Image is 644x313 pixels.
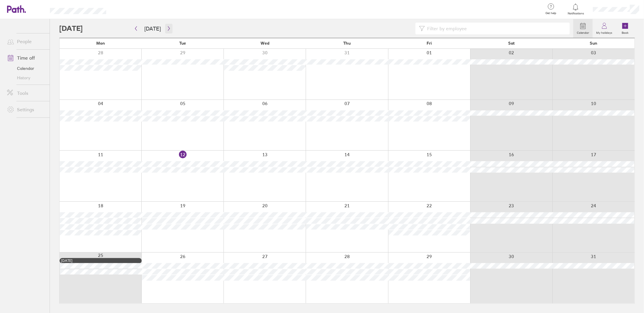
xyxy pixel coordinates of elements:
[573,19,593,38] a: Calendar
[590,41,597,46] span: Sun
[2,87,50,99] a: Tools
[593,29,616,35] label: My holidays
[616,19,635,38] a: Book
[2,52,50,64] a: Time off
[2,73,50,83] a: History
[2,36,50,47] a: People
[61,259,140,263] div: [DATE]
[508,41,515,46] span: Sat
[566,3,585,15] a: Notifications
[573,29,593,35] label: Calendar
[179,41,186,46] span: Tue
[2,104,50,115] a: Settings
[425,23,566,34] input: Filter by employee
[541,11,560,15] span: Get help
[593,19,616,38] a: My holidays
[618,29,632,35] label: Book
[344,41,351,46] span: Thu
[261,41,269,46] span: Wed
[566,12,585,15] span: Notifications
[96,41,105,46] span: Mon
[427,41,432,46] span: Fri
[2,64,50,73] a: Calendar
[140,24,165,33] button: [DATE]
